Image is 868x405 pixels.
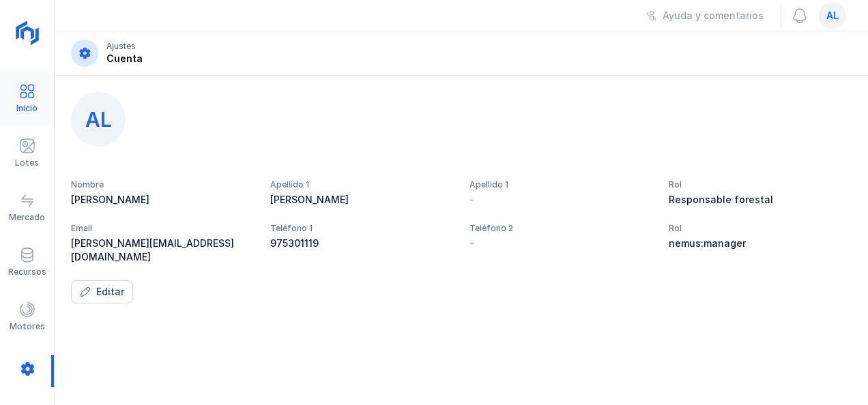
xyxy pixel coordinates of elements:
[8,267,46,277] div: Recursos
[10,321,45,332] div: Motores
[96,285,124,299] div: Editar
[71,193,254,207] div: [PERSON_NAME]
[16,103,38,114] div: Inicio
[270,179,453,190] div: Apellido 1
[15,157,39,168] div: Lotes
[71,223,254,234] div: Email
[669,193,852,207] div: Responsable forestal
[270,223,453,234] div: Teléfono 1
[9,212,45,223] div: Mercado
[669,237,852,250] div: nemus:manager
[71,237,254,264] div: [PERSON_NAME][EMAIL_ADDRESS][DOMAIN_NAME]
[270,193,453,207] div: [PERSON_NAME]
[469,179,652,190] div: Apellido 1
[469,193,474,207] div: -
[270,237,453,250] div: 975301119
[469,223,652,234] div: Teléfono 2
[10,16,44,50] img: logoRight.svg
[71,179,254,190] div: Nombre
[669,223,852,234] div: Rol
[71,280,133,303] button: Editar
[106,52,143,65] div: Cuenta
[469,237,474,250] div: -
[663,9,764,22] div: Ayuda y comentarios
[106,41,136,52] div: Ajustes
[637,4,772,27] button: Ayuda y comentarios
[85,107,112,132] span: Al
[669,179,852,190] div: Rol
[826,9,839,22] span: al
